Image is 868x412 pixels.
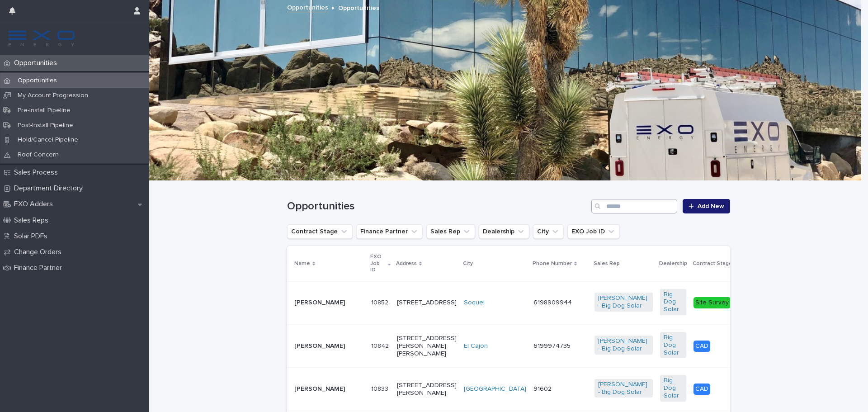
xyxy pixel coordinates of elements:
button: City [533,224,564,239]
a: 6198909944 [533,299,572,306]
p: [STREET_ADDRESS][PERSON_NAME] [397,382,457,397]
p: Post-Install Pipeline [10,122,80,129]
a: [PERSON_NAME] - Big Dog Solar [598,337,649,353]
p: Dealership [659,259,687,269]
tr: [PERSON_NAME]1083310833 [STREET_ADDRESS][PERSON_NAME][GEOGRAPHIC_DATA] 91602[PERSON_NAME] - Big D... [287,368,863,411]
p: EXO Adders [10,200,60,208]
p: 10852 [371,297,390,307]
p: Finance Partner [10,264,69,272]
div: CAD [693,384,710,395]
p: Phone Number [533,259,572,269]
button: Sales Rep [426,224,475,239]
button: Dealership [479,224,529,239]
p: Sales Reps [10,216,56,225]
p: Opportunities [10,77,64,85]
button: EXO Job ID [567,224,620,239]
p: Roof Concern [10,151,66,159]
a: Big Dog Solar [664,334,683,356]
p: [STREET_ADDRESS] [397,299,457,307]
button: Finance Partner [356,224,423,239]
p: Opportunities [10,59,64,67]
a: El Cajon [464,342,488,350]
a: 6199974735 [533,343,571,349]
a: Big Dog Solar [664,291,683,313]
a: 91602 [533,386,552,392]
p: 10833 [371,384,390,393]
p: Change Orders [10,248,69,256]
img: FKS5r6ZBThi8E5hshIGi [7,29,76,47]
p: Pre-Install Pipeline [10,107,78,114]
a: [PERSON_NAME] - Big Dog Solar [598,294,649,310]
p: Opportunities [338,2,379,12]
div: CAD [693,341,710,352]
p: [STREET_ADDRESS][PERSON_NAME][PERSON_NAME] [397,335,457,357]
tr: [PERSON_NAME]1084210842 [STREET_ADDRESS][PERSON_NAME][PERSON_NAME]El Cajon 6199974735[PERSON_NAME... [287,324,863,367]
p: [PERSON_NAME] [294,385,364,393]
p: Contract Stage [693,259,732,269]
input: Search [591,199,677,213]
span: Add New [698,203,724,209]
p: Department Directory [10,184,90,193]
p: Hold/Cancel Pipeline [10,136,85,144]
p: My Account Progression [10,92,95,99]
h1: Opportunities [287,200,588,213]
p: [PERSON_NAME] [294,342,364,350]
p: EXO Job ID [370,252,386,275]
a: Add New [683,199,730,213]
a: Opportunities [287,2,328,12]
p: Sales Rep [594,259,620,269]
p: Address [396,259,417,269]
tr: [PERSON_NAME]1085210852 [STREET_ADDRESS]Soquel 6198909944[PERSON_NAME] - Big Dog Solar Big Dog So... [287,281,863,324]
p: 10842 [371,341,391,350]
a: [PERSON_NAME] - Big Dog Solar [598,381,649,396]
p: City [463,259,473,269]
a: Big Dog Solar [664,377,683,399]
p: Name [294,259,310,269]
p: [PERSON_NAME] [294,299,364,307]
div: Site Survey [693,297,731,308]
a: Soquel [464,299,485,307]
a: [GEOGRAPHIC_DATA] [464,385,526,393]
p: Sales Process [10,168,65,177]
p: Solar PDFs [10,232,55,241]
button: Contract Stage [287,224,353,239]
